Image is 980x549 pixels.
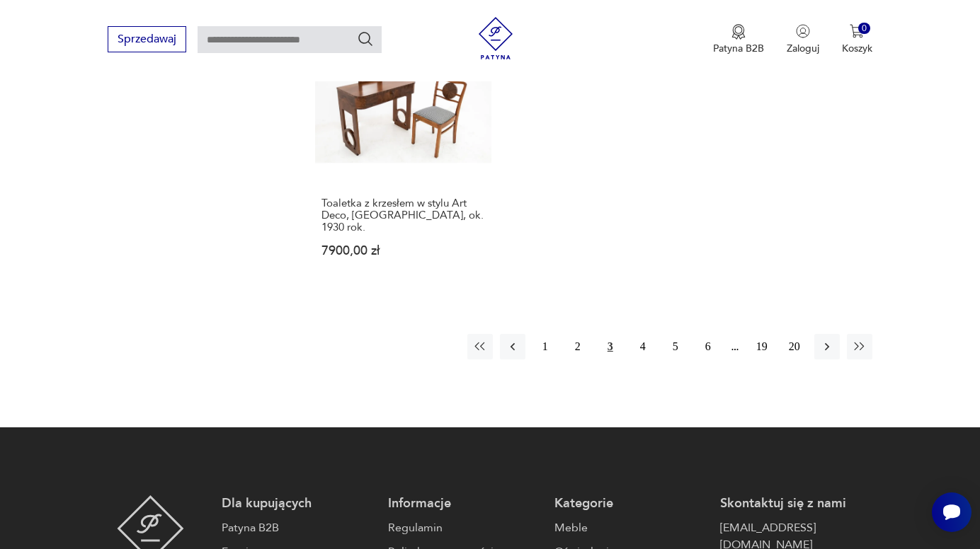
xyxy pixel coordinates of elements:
[787,24,819,55] button: Zaloguj
[222,519,374,536] a: Patyna B2B
[630,334,656,359] button: 4
[858,23,870,35] div: 0
[787,42,819,55] p: Zaloguj
[357,30,374,47] button: Szukaj
[720,495,872,512] p: Skontaktuj się z nami
[554,495,707,512] p: Kategorie
[663,334,688,359] button: 5
[108,26,186,52] button: Sprzedawaj
[713,24,764,55] a: Ikona medaluPatyna B2B
[554,519,707,536] a: Meble
[532,334,558,359] button: 1
[842,42,872,55] p: Koszyk
[713,42,764,55] p: Patyna B2B
[749,334,775,359] button: 19
[315,10,491,284] a: Toaletka z krzesłem w stylu Art Deco, Polska, ok. 1930 rok.Toaletka z krzesłem w stylu Art Deco, ...
[222,495,374,512] p: Dla kupujących
[388,495,540,512] p: Informacje
[842,24,872,55] button: 0Koszyk
[474,17,517,59] img: Patyna - sklep z meblami i dekoracjami vintage
[321,245,485,257] p: 7900,00 zł
[695,334,721,359] button: 6
[321,197,485,233] h3: Toaletka z krzesłem w stylu Art Deco, [GEOGRAPHIC_DATA], ok. 1930 rok.
[850,24,864,38] img: Ikona koszyka
[108,35,186,45] a: Sprzedawaj
[565,334,591,359] button: 2
[388,519,540,536] a: Regulamin
[782,334,807,359] button: 20
[731,24,746,40] img: Ikona medalu
[713,24,764,55] button: Patyna B2B
[932,492,972,532] iframe: Smartsupp widget button
[796,24,810,38] img: Ikonka użytkownika
[598,334,623,359] button: 3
